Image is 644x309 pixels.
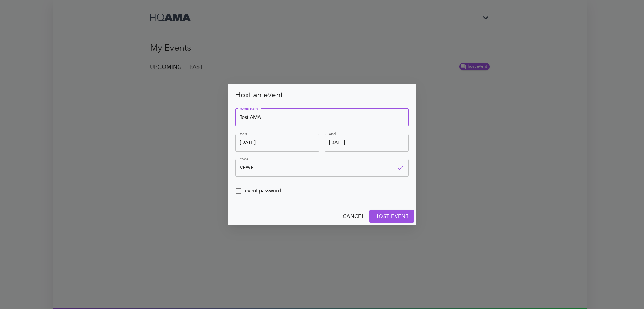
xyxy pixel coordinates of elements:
span: event password [245,187,281,195]
span: host event [375,212,409,221]
a: cancel [340,210,367,223]
span: cancel [343,212,364,221]
h2: Host an event [235,89,409,101]
button: host event [369,210,414,223]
